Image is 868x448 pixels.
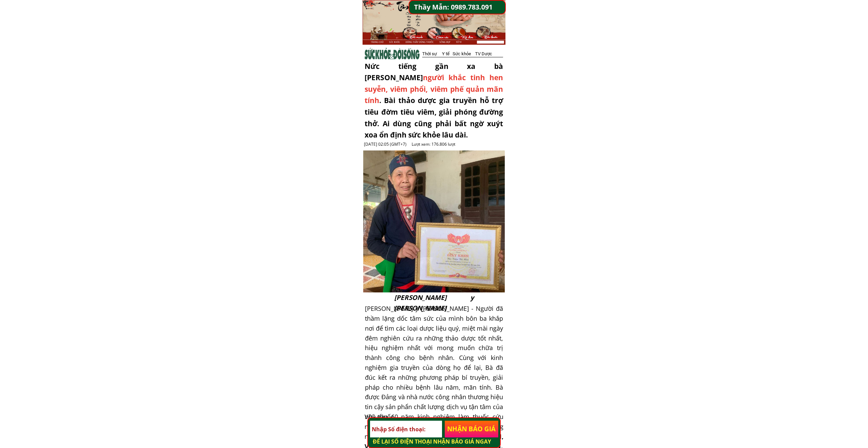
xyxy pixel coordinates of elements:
div: [PERSON_NAME] y [PERSON_NAME] - Người đã thầm lặng dốc tâm sức của mình bôn ba khắp nơi để tìm cá... [365,304,503,422]
p: NHẬN BÁO GIÁ [445,421,499,438]
h3: [DATE] 02:05 (GMT+7) Lượt xem: 176.806 lượt [364,141,485,147]
a: Thầy Mẫn: 0989.783.091 [414,2,503,13]
div: người khắc tinh hen suyễn, viêm phổi, viêm phế quản mãn tính [365,61,503,141]
div: Thời sự Y tế Sức khỏe TV Dược [422,50,509,58]
input: Nhập Số điện thoại: [370,421,442,438]
h3: ĐỂ LẠI SỐ ĐIỆN THOẠI NHẬN BÁO GIÁ NGAY [373,437,498,446]
span: . Bài thảo dược gia truyền hỗ trợ tiêu đờm tiêu viêm, giải phóng đường thở. Ai dùng cũng phải bất... [365,96,503,140]
span: Nức tiếng gần xa bà [PERSON_NAME] [365,61,503,83]
div: [PERSON_NAME] y [PERSON_NAME] [394,292,474,313]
